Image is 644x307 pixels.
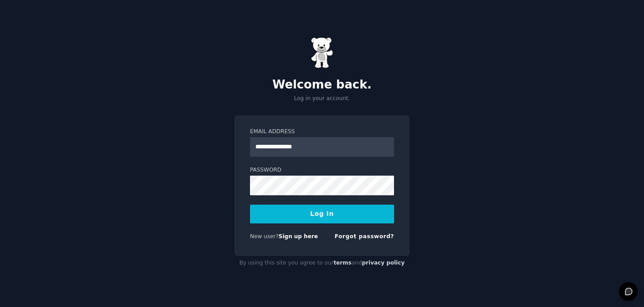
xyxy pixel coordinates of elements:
a: Sign up here [279,233,318,240]
label: Email Address [250,128,394,136]
span: New user? [250,233,279,240]
a: privacy policy [362,260,405,266]
h2: Welcome back. [234,78,410,92]
p: Log in your account. [234,95,410,103]
div: By using this site you agree to our and [234,256,410,270]
a: terms [334,260,352,266]
a: Forgot password? [335,233,394,240]
label: Password [250,166,394,174]
button: Log In [250,205,394,223]
img: Gummy Bear [311,37,333,68]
